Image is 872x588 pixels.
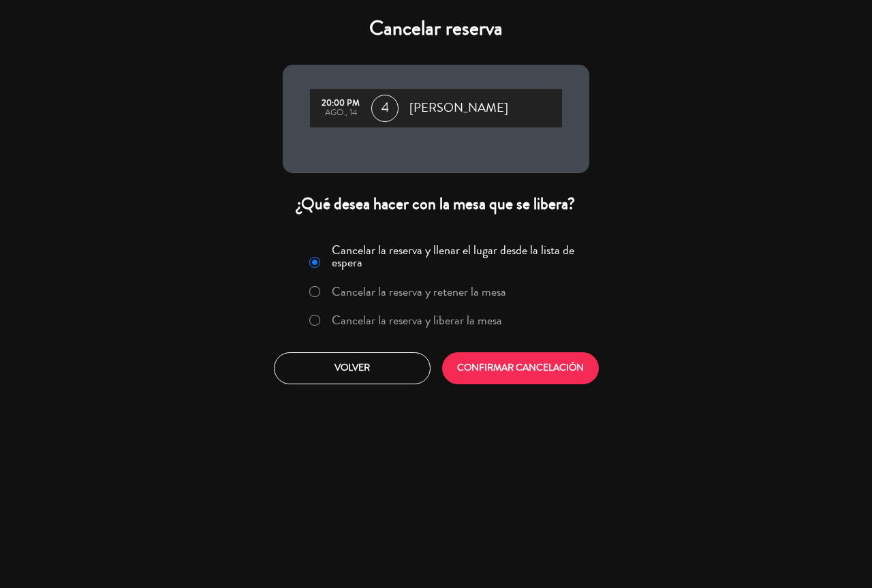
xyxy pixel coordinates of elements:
[442,352,599,384] button: CONFIRMAR CANCELACIÓN
[332,285,506,298] label: Cancelar la reserva y retener la mesa
[371,95,399,122] span: 4
[332,314,502,326] label: Cancelar la reserva y liberar la mesa
[283,16,589,41] h4: Cancelar reserva
[283,194,589,215] div: ¿Qué desea hacer con la mesa que se libera?
[409,98,508,119] span: [PERSON_NAME]
[332,244,581,268] label: Cancelar la reserva y llenar el lugar desde la lista de espera
[317,108,364,118] div: ago., 14
[317,99,364,108] div: 20:00 PM
[274,352,431,384] button: Volver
